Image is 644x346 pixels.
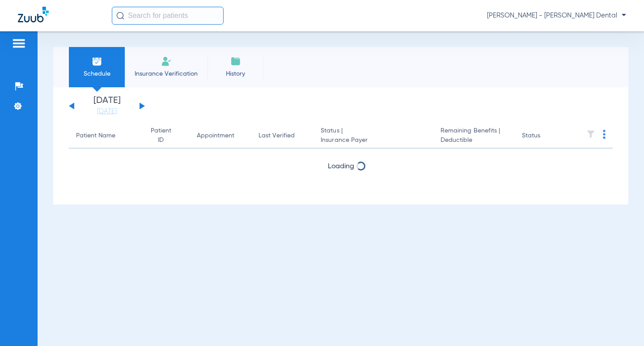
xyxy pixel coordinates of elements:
[80,96,134,116] li: [DATE]
[321,136,426,145] span: Insurance Payer
[197,131,244,141] div: Appointment
[147,126,182,145] div: Patient ID
[515,124,575,149] th: Status
[147,126,174,145] div: Patient ID
[161,56,172,67] img: Manual Insurance Verification
[112,7,224,25] input: Search for patients
[328,163,354,170] span: Loading
[603,130,606,139] img: group-dot-blue.svg
[230,56,241,67] img: History
[116,12,124,20] img: Search Icon
[76,131,115,141] div: Patient Name
[586,130,595,139] img: filter.svg
[258,131,295,141] div: Last Verified
[214,69,257,78] span: History
[12,38,26,49] img: hamburger-icon
[80,107,134,116] a: [DATE]
[131,69,201,78] span: Insurance Verification
[258,131,307,141] div: Last Verified
[18,7,49,22] img: Zuub Logo
[76,69,118,78] span: Schedule
[314,124,433,149] th: Status |
[487,11,626,20] span: [PERSON_NAME] - [PERSON_NAME] Dental
[197,131,234,141] div: Appointment
[92,56,102,67] img: Schedule
[441,136,508,145] span: Deductible
[433,124,515,149] th: Remaining Benefits |
[76,131,133,141] div: Patient Name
